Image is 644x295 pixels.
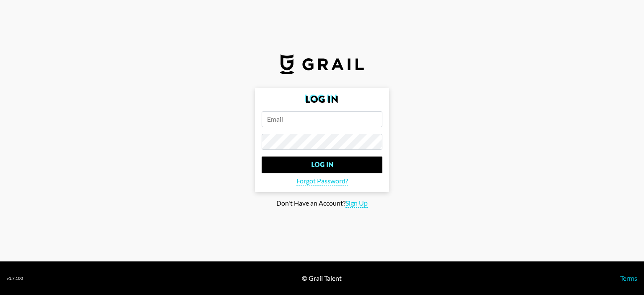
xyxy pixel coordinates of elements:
[7,199,637,208] div: Don't Have an Account?
[620,274,637,282] a: Terms
[262,111,382,127] input: Email
[7,276,23,281] div: v 1.7.100
[280,54,364,74] img: Grail Talent Logo
[345,199,368,208] span: Sign Up
[296,177,348,185] span: Forgot Password?
[262,157,382,173] input: Log In
[302,274,342,282] div: © Grail Talent
[262,94,382,104] h2: Log In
